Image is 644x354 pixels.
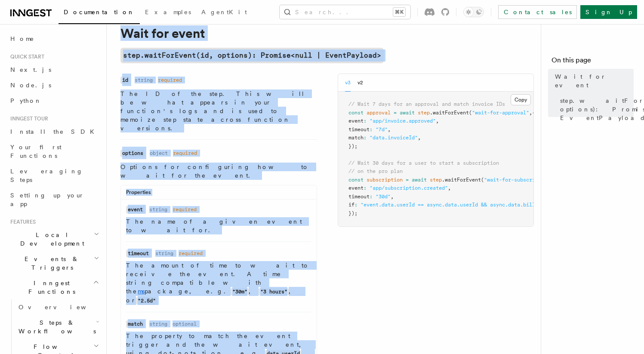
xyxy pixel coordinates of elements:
[126,250,150,257] code: timeout
[15,299,101,315] a: Overview
[7,124,101,139] a: Install the SDK
[418,135,421,141] span: ,
[469,110,472,116] span: (
[120,25,465,41] h1: Wait for event
[348,135,364,141] span: match
[259,288,289,296] code: "3 hours"
[430,110,469,116] span: .waitForEvent
[138,288,145,295] a: ms
[15,318,96,336] span: Steps & Workflows
[412,177,427,183] span: await
[376,126,388,132] span: "7d"
[367,110,391,116] span: approval
[10,192,84,207] span: Setting up your app
[388,126,391,132] span: ,
[436,118,439,124] span: ,
[120,150,145,157] code: options
[7,31,101,46] a: Home
[7,93,101,108] a: Python
[120,89,317,132] p: The ID of the step. This will be what appears in your function's logs and is used to memoize step...
[7,255,94,272] span: Events & Triggers
[529,110,532,116] span: ,
[391,194,394,200] span: ,
[448,185,451,191] span: ,
[10,82,51,89] span: Node.js
[10,66,51,73] span: Next.js
[10,128,99,135] span: Install the SDK
[361,202,589,208] span: "event.data.userId == async.data.userId && async.data.billing_plan == 'pro'"
[149,206,167,213] dd: string
[348,185,364,191] span: event
[7,231,94,248] span: Local Development
[126,261,311,305] p: The amount of time to wait to receive the event. A time string compatible with the package, e.g. ...
[348,202,354,208] span: if
[364,135,367,141] span: :
[150,150,168,157] dd: object
[472,110,529,116] span: "wait-for-approval"
[7,115,48,122] span: Inngest tour
[173,150,197,157] dd: required
[7,275,101,299] button: Inngest Functions
[18,304,107,311] span: Overview
[280,5,410,19] button: Search...⌘K
[231,288,249,296] code: "30m"
[364,118,367,124] span: :
[135,77,153,83] dd: string
[406,177,409,183] span: =
[120,163,317,180] p: Options for configuring how to wait for the event.
[59,3,140,24] a: Documentation
[370,185,448,191] span: "app/subscription.created"
[348,210,357,216] span: });
[393,8,405,16] kbd: ⌘K
[376,194,391,200] span: "30d"
[484,177,553,183] span: "wait-for-subscription"
[201,9,247,15] span: AgentKit
[370,126,373,132] span: :
[532,110,535,116] span: {
[370,194,373,200] span: :
[348,118,364,124] span: event
[481,177,484,183] span: (
[498,5,577,19] a: Contact sales
[15,315,101,339] button: Steps & Workflows
[370,135,418,141] span: "data.invoiceId"
[7,53,44,60] span: Quick start
[370,118,436,124] span: "app/invoice.approved"
[7,62,101,77] a: Next.js
[7,251,101,275] button: Events & Triggers
[126,217,311,234] p: The name of a given event to wait for.
[348,110,364,116] span: const
[418,110,430,116] span: step
[348,177,364,183] span: const
[7,139,101,163] a: Your first Functions
[7,77,101,93] a: Node.js
[7,227,101,251] button: Local Development
[64,9,135,15] span: Documentation
[463,7,484,17] button: Toggle dark mode
[348,126,370,132] span: timeout
[126,320,144,328] code: match
[400,110,415,116] span: await
[155,250,173,257] dd: string
[348,101,505,107] span: // Wait 7 days for an approval and match invoice IDs
[348,194,370,200] span: timeout
[10,97,42,104] span: Python
[120,77,129,84] code: id
[120,48,384,63] a: step.waitForEvent(id, options): Promise<null | EventPayload>
[345,74,351,92] button: v3
[354,202,357,208] span: :
[557,93,634,126] a: step.waitForEvent(id, options): Promise<null | EventPayload>
[430,177,442,183] span: step
[357,74,363,92] button: v2
[7,163,101,188] a: Leveraging Steps
[555,72,634,89] span: Wait for event
[7,279,93,296] span: Inngest Functions
[348,168,403,174] span: // on the pro plan
[179,250,203,257] dd: required
[10,168,83,183] span: Leveraging Steps
[552,55,634,69] h4: On this page
[126,206,144,213] code: event
[394,110,397,116] span: =
[145,9,191,15] span: Examples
